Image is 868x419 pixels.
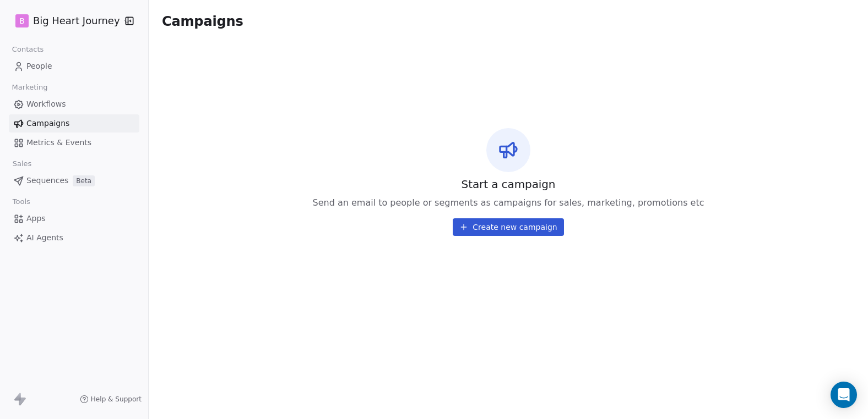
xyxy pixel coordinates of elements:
div: Open Intercom Messenger [831,382,857,408]
span: Apps [26,213,46,224]
a: SequencesBeta [9,172,139,190]
a: Campaigns [9,114,139,133]
button: Create new campaign [453,218,563,236]
span: Contacts [7,41,48,58]
span: Start a campaign [462,177,556,192]
span: Tools [8,194,35,210]
span: B [19,15,25,26]
a: AI Agents [9,229,139,247]
span: Workflows [26,98,66,110]
span: Beta [73,175,95,186]
span: Campaigns [26,118,69,129]
a: Workflows [9,95,139,113]
span: Big Heart Journey [33,14,120,28]
span: Sequences [26,175,68,186]
span: People [26,60,52,72]
a: People [9,57,139,75]
a: Help & Support [80,395,142,404]
span: Send an email to people or segments as campaigns for sales, marketing, promotions etc [313,196,704,209]
a: Metrics & Events [9,134,139,152]
span: Marketing [7,79,52,96]
span: AI Agents [26,232,63,244]
span: Sales [8,156,36,172]
a: Apps [9,209,139,228]
span: Campaigns [162,13,243,29]
span: Metrics & Events [26,137,91,148]
span: Help & Support [91,395,142,404]
button: BBig Heart Journey [13,12,117,30]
